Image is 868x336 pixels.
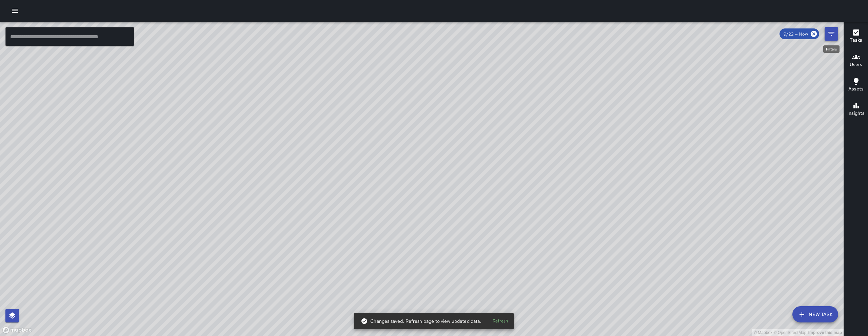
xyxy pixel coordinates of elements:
[780,31,812,37] span: 9/22 — Now
[792,306,838,322] button: New Task
[490,316,511,327] button: Refresh
[847,110,865,117] h6: Insights
[823,45,840,53] div: Filters
[844,49,868,73] button: Users
[848,85,864,93] h6: Assets
[844,73,868,98] button: Assets
[850,61,862,68] h6: Users
[844,24,868,49] button: Tasks
[844,98,868,122] button: Insights
[361,315,481,327] div: Changes saved. Refresh page to view updated data.
[780,28,819,39] div: 9/22 — Now
[850,37,862,44] h6: Tasks
[825,27,838,41] button: Filters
